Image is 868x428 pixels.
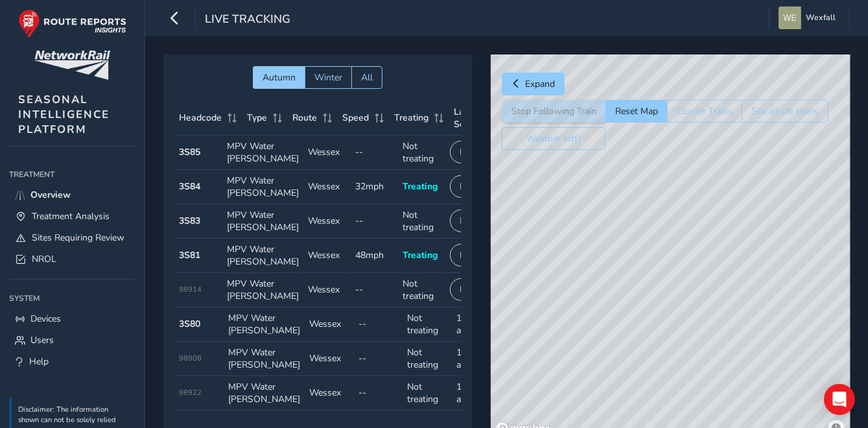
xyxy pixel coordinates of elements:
[180,388,202,398] span: 98922
[806,6,836,29] span: Wexfall
[667,100,742,123] button: Cluster Trains
[398,273,445,307] td: Not treating
[450,141,486,163] button: Live
[303,273,351,307] td: Wessex
[403,180,438,193] span: Treating
[222,239,303,273] td: MPV Water [PERSON_NAME]
[180,318,201,330] strong: 3S80
[403,376,452,410] td: Not treating
[30,189,71,201] span: Overview
[9,184,135,206] a: Overview
[351,239,398,273] td: 48mph
[9,227,135,248] a: Sites Requiring Review
[9,206,135,227] a: Treatment Analysis
[452,376,501,410] td: 10 hours ago
[525,78,555,90] span: Expand
[314,71,342,84] span: Winter
[180,249,201,261] strong: 3S81
[305,66,351,89] button: Winter
[32,253,56,265] span: NROL
[224,307,305,342] td: MPV Water [PERSON_NAME]
[180,215,201,227] strong: 3S83
[351,66,382,89] button: All
[742,100,828,123] button: See all UK trains
[452,342,501,376] td: 13 hours ago
[305,307,354,342] td: Wessex
[9,248,135,270] a: NROL
[351,170,398,204] td: 32mph
[224,376,305,410] td: MPV Water [PERSON_NAME]
[32,232,124,244] span: Sites Requiring Review
[222,204,303,239] td: MPV Water [PERSON_NAME]
[303,239,351,273] td: Wessex
[351,273,398,307] td: --
[450,175,486,198] button: Live
[361,71,373,84] span: All
[452,307,501,342] td: 1 minute ago
[222,273,303,307] td: MPV Water [PERSON_NAME]
[180,285,202,294] span: 98914
[398,136,445,170] td: Not treating
[303,204,351,239] td: Wessex
[351,204,398,239] td: --
[454,106,478,130] span: Last Seen
[34,51,110,80] img: customer logo
[222,170,303,204] td: MPV Water [PERSON_NAME]
[305,342,354,376] td: Wessex
[502,73,565,95] button: Expand
[779,6,801,29] img: diamond-layout
[263,71,296,84] span: Autumn
[32,210,110,222] span: Treatment Analysis
[450,209,486,232] button: Live
[354,307,403,342] td: --
[18,92,110,137] span: SEASONAL INTELLIGENCE PLATFORM
[450,278,486,301] button: Live
[29,355,49,368] span: Help
[30,334,54,346] span: Users
[343,112,369,124] span: Speed
[305,376,354,410] td: Wessex
[9,308,135,329] a: Devices
[303,170,351,204] td: Wessex
[224,342,305,376] td: MPV Water [PERSON_NAME]
[30,313,61,325] span: Devices
[248,112,268,124] span: Type
[293,112,318,124] span: Route
[180,146,201,158] strong: 3S85
[351,136,398,170] td: --
[180,112,222,124] span: Headcode
[9,351,135,372] a: Help
[18,9,126,38] img: rr logo
[354,376,403,410] td: --
[354,342,403,376] td: --
[502,127,605,150] button: Weather (off)
[222,136,303,170] td: MPV Water [PERSON_NAME]
[303,136,351,170] td: Wessex
[180,353,202,363] span: 98908
[403,342,452,376] td: Not treating
[605,100,667,123] button: Reset Map
[395,112,429,124] span: Treating
[9,329,135,351] a: Users
[9,165,135,184] div: Treatment
[450,244,486,267] button: Live
[398,204,445,239] td: Not treating
[824,384,855,415] div: Open Intercom Messenger
[9,289,135,308] div: System
[779,6,840,29] button: Wexfall
[180,180,201,193] strong: 3S84
[205,11,290,29] span: Live Tracking
[403,307,452,342] td: Not treating
[403,249,438,261] span: Treating
[253,66,305,89] button: Autumn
